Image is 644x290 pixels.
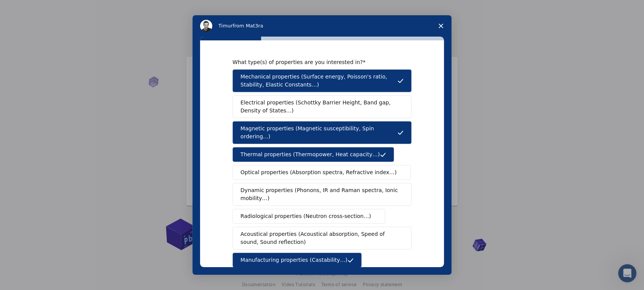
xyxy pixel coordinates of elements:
span: Hỗ trợ [16,5,38,12]
span: Electrical properties (Schottky Barrier Height, Band gap, Density of States…) [240,99,399,115]
span: from Mat3ra [232,23,263,29]
span: Radiological properties (Neutron cross-section…) [240,212,371,220]
span: Magnetic properties (Magnetic susceptibility, Spin ordering…) [240,125,397,141]
button: Optical properties (Absorption spectra, Refractive index…) [232,165,411,180]
span: Timur [218,23,232,29]
span: Thermal properties (Thermopower, Heat capacity…) [240,151,380,159]
span: Acoustical properties (Acoustical absorption, Speed of sound, Sound reflection) [240,230,399,246]
span: Close survey [430,15,452,37]
span: Dynamic properties (Phonons, IR and Raman spectra, Ionic mobility…) [240,186,399,202]
button: Radiological properties (Neutron cross-section…) [232,209,385,224]
button: Acoustical properties (Acoustical absorption, Speed of sound, Sound reflection) [232,227,412,250]
button: Magnetic properties (Magnetic susceptibility, Spin ordering…) [232,121,412,144]
button: Manufacturing properties (Castability…) [232,253,362,268]
button: Thermal properties (Thermopower, Heat capacity…) [232,147,394,162]
img: Profile image for Timur [200,20,212,32]
span: Manufacturing properties (Castability…) [240,256,348,264]
span: Mechanical properties (Surface energy, Poisson's ratio, Stability, Elastic Constants…) [240,73,397,89]
button: Electrical properties (Schottky Barrier Height, Band gap, Density of States…) [232,95,412,118]
span: Optical properties (Absorption spectra, Refractive index…) [240,168,397,176]
div: What type(s) of properties are you interested in? [232,59,400,66]
button: Mechanical properties (Surface energy, Poisson's ratio, Stability, Elastic Constants…) [232,69,412,92]
button: Dynamic properties (Phonons, IR and Raman spectra, Ionic mobility…) [232,183,412,206]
